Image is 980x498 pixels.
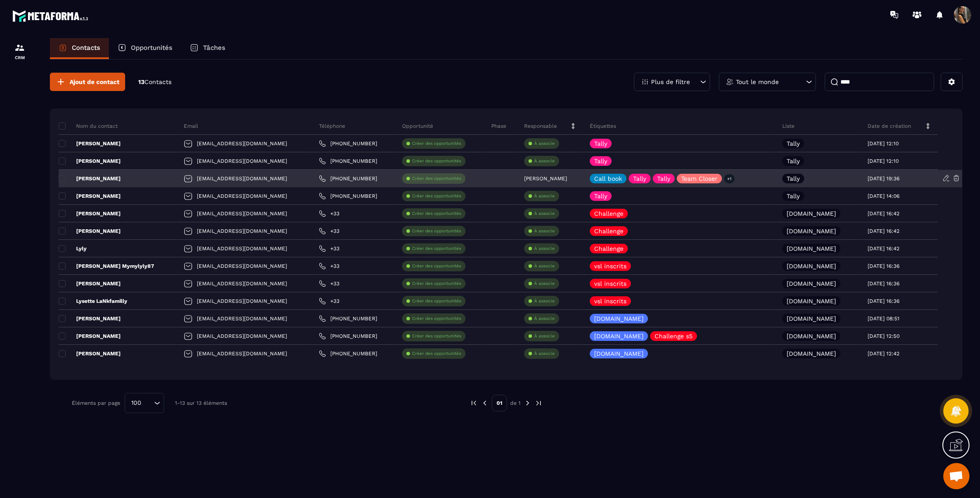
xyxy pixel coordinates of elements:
p: [DOMAIN_NAME] [787,245,836,252]
p: Lysette LaNkfamilly [59,298,127,305]
p: [PERSON_NAME] [59,280,121,287]
p: [DOMAIN_NAME] [787,333,836,339]
a: [PHONE_NUMBER] [319,158,377,165]
p: Tally [594,193,607,199]
a: +33 [319,228,339,235]
p: [PERSON_NAME] [59,228,121,235]
a: +33 [319,263,339,270]
a: [PHONE_NUMBER] [319,193,377,200]
p: +1 [724,174,735,183]
img: logo [12,8,91,24]
a: formationformationCRM [2,36,37,67]
img: formation [14,42,25,53]
a: +33 [319,298,339,305]
p: À associe [534,263,555,269]
img: next [524,399,532,407]
p: CRM [2,55,37,60]
p: [PERSON_NAME] [59,175,121,182]
p: Challenge [594,228,623,234]
p: À associe [534,351,555,357]
p: Lyly [59,245,87,252]
p: [DOMAIN_NAME] [594,316,644,322]
span: 100 [128,398,144,408]
p: [DATE] 08:51 [868,316,899,322]
p: [DOMAIN_NAME] [787,351,836,357]
p: [DATE] 19:36 [868,175,899,182]
p: À associe [534,228,555,234]
p: Tally [657,175,670,182]
p: Téléphone [319,123,345,130]
p: Tout le monde [736,79,779,85]
p: Créer des opportunités [412,298,461,304]
a: +33 [319,280,339,287]
p: Challenge [594,245,623,252]
p: 13 [138,78,171,86]
p: [DATE] 12:50 [868,333,899,339]
p: À associe [534,281,555,287]
p: [DOMAIN_NAME] [787,281,836,287]
p: [DOMAIN_NAME] [594,333,644,339]
p: À associe [534,333,555,339]
a: [PHONE_NUMBER] [319,350,377,357]
p: À associe [534,158,555,164]
p: Créer des opportunités [412,210,461,217]
p: Phase [491,123,506,130]
p: À associe [534,210,555,217]
p: 1-13 sur 13 éléments [175,400,227,406]
p: [PERSON_NAME] [59,140,121,147]
p: 01 [492,395,507,411]
p: Étiquettes [590,123,616,130]
p: Challenge s5 [654,333,693,339]
p: Contacts [72,44,100,52]
p: Créer des opportunités [412,193,461,199]
a: [PHONE_NUMBER] [319,175,377,182]
p: [DATE] 16:42 [868,210,899,217]
p: Nom du contact [59,123,118,130]
p: [DATE] 16:36 [868,263,899,269]
p: [PERSON_NAME] [59,158,121,165]
p: [DOMAIN_NAME] [594,351,644,357]
p: [DATE] 12:10 [868,140,899,147]
input: Search for option [144,398,152,408]
p: Créer des opportunités [412,158,461,164]
p: [DATE] 16:36 [868,298,899,304]
p: Tally [633,175,646,182]
p: Tally [787,140,800,147]
p: Créer des opportunités [412,263,461,269]
p: Tâches [203,44,225,52]
div: Ouvrir le chat [943,463,969,489]
p: [PERSON_NAME] [59,315,121,322]
p: [PERSON_NAME] [59,193,121,200]
p: [PERSON_NAME] [524,175,567,182]
a: [PHONE_NUMBER] [319,315,377,322]
p: de 1 [510,400,521,407]
p: Créer des opportunités [412,333,461,339]
p: Créer des opportunités [412,281,461,287]
p: À associe [534,245,555,252]
p: [DATE] 12:10 [868,158,899,164]
p: Créer des opportunités [412,351,461,357]
a: [PHONE_NUMBER] [319,333,377,340]
p: Tally [594,158,607,164]
p: [PERSON_NAME] [59,210,121,217]
p: [DOMAIN_NAME] [787,316,836,322]
a: [PHONE_NUMBER] [319,140,377,147]
p: [PERSON_NAME] [59,350,121,357]
img: prev [481,399,489,407]
p: [DATE] 16:42 [868,228,899,234]
div: Search for option [125,393,164,413]
p: Email [184,123,198,130]
p: Team Closer [681,175,717,182]
a: +33 [319,210,339,217]
p: [DOMAIN_NAME] [787,210,836,217]
a: Opportunités [109,38,181,59]
p: vsl inscrits [594,281,626,287]
p: [PERSON_NAME] Mymylyly87 [59,263,154,270]
p: Créer des opportunités [412,140,461,147]
p: Date de création [868,123,911,130]
p: vsl inscrits [594,298,626,304]
p: Liste [782,123,794,130]
img: prev [470,399,478,407]
p: vsl inscrits [594,263,626,269]
p: À associe [534,140,555,147]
